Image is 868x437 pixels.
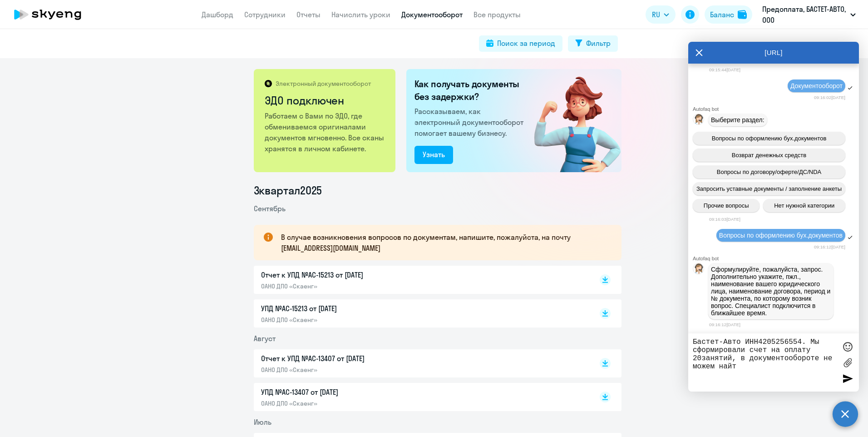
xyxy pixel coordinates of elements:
[586,38,611,49] div: Фильтр
[261,353,581,374] a: Отчет к УПД №AC-13407 от [DATE]ОАНО ДПО «Скаенг»
[763,199,845,212] button: Нет нужной категории
[841,356,854,369] label: Лимит 10 файлов
[261,387,452,397] p: УПД №AC-13407 от [DATE]
[693,263,705,277] img: bot avatar
[704,202,749,209] span: Прочие вопросы
[261,399,452,407] p: ОАНО ДПО «Скаенг»
[261,353,452,364] p: Отчет к УПД №AC-13407 от [DATE]
[414,146,453,164] button: Узнать
[261,303,581,324] a: УПД №AC-15213 от [DATE]ОАНО ДПО «Скаенг»
[693,149,845,162] button: Возврат денежных средств
[497,38,555,49] div: Поиск за период
[414,106,527,139] p: Рассказываем, как электронный документооборот помогает вашему бизнесу.
[717,169,821,175] span: Вопросы по договору/оферте/ДС/NDA
[254,204,286,213] span: Сентябрь
[296,10,321,19] a: Отчеты
[693,106,859,112] div: Autofaq bot
[254,417,271,427] span: Июль
[331,10,390,19] a: Начислить уроки
[568,35,618,52] button: Фильтр
[693,199,759,212] button: Прочие вопросы
[261,282,452,290] p: ОАНО ДПО «Скаенг»
[709,322,740,327] time: 09:16:12[DATE]
[473,10,521,19] a: Все продукты
[479,35,562,52] button: Поиск за период
[281,232,605,253] p: В случае возникновения вопросов по документам, напишите, пожалуйста, на почту [EMAIL_ADDRESS][DOM...
[762,4,847,25] p: Предоплата, БАСТЕТ-АВТО, ООО
[711,266,832,317] span: Сформулируйте, пожалуйста, запрос. Дополнительно укажите, пжл., наименование вашего юридического ...
[814,244,845,249] time: 09:16:12[DATE]
[758,4,860,25] button: Предоплата, БАСТЕТ-АВТО, ООО
[265,93,386,108] h2: ЭДО подключен
[693,338,836,387] textarea: Бастет-Авто ИНН4205256554. Мы сформировали счет на оплату 20занятий, в документообороте не можем на
[693,256,859,261] div: Autofaq bot
[261,366,452,374] p: ОАНО ДПО «Скаенг»
[711,116,764,124] span: Выберите раздел:
[719,232,843,239] span: Вопросы по оформлению бух.документов
[738,10,747,19] img: balance
[693,114,705,127] img: bot avatar
[705,5,752,24] button: Балансbalance
[710,9,734,20] div: Баланс
[261,316,452,324] p: ОАНО ДПО «Скаенг»
[519,69,621,172] img: connected
[693,132,845,145] button: Вопросы по оформлению бух.документов
[244,10,286,19] a: Сотрудники
[709,217,740,222] time: 09:16:03[DATE]
[261,269,452,280] p: Отчет к УПД №AC-15213 от [DATE]
[693,165,845,179] button: Вопросы по договору/оферте/ДС/NDA
[261,269,581,290] a: Отчет к УПД №AC-15213 от [DATE]ОАНО ДПО «Скаенг»
[709,67,740,72] time: 09:15:44[DATE]
[423,149,445,160] div: Узнать
[401,10,463,19] a: Документооборот
[646,5,676,24] button: RU
[414,78,527,103] h2: Как получать документы без задержки?
[202,10,233,19] a: Дашборд
[265,110,386,154] p: Работаем с Вами по ЭДО, где обмениваемся оригиналами документов мгновенно. Все сканы хранятся в л...
[652,9,660,20] span: RU
[693,182,845,195] button: Запросить уставные документы / заполнение анкеты
[696,185,842,192] span: Запросить уставные документы / заполнение анкеты
[261,303,452,314] p: УПД №AC-15213 от [DATE]
[254,334,276,343] span: Август
[254,183,621,198] li: 3 квартал 2025
[712,135,827,142] span: Вопросы по оформлению бух.документов
[790,82,843,89] span: Документооборот
[276,79,371,88] p: Электронный документооборот
[261,387,581,407] a: УПД №AC-13407 от [DATE]ОАНО ДПО «Скаенг»
[774,202,834,209] span: Нет нужной категории
[732,152,806,159] span: Возврат денежных средств
[814,95,845,100] time: 09:16:02[DATE]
